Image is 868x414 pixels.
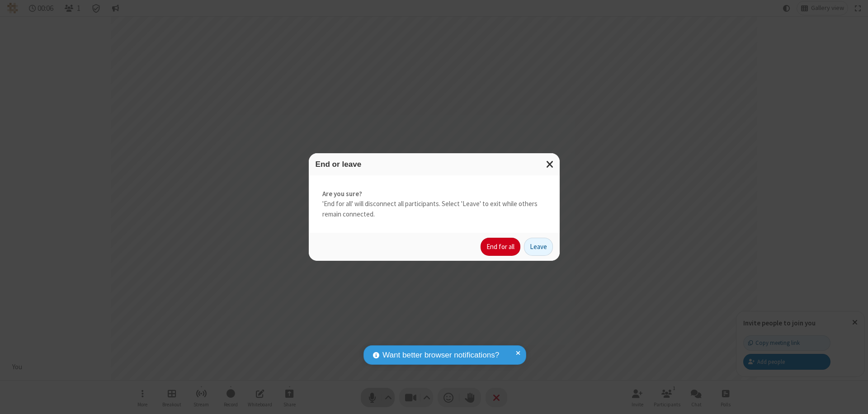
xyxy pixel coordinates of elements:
span: Want better browser notifications? [382,349,499,361]
h3: End or leave [316,160,553,169]
button: End for all [481,238,520,256]
div: 'End for all' will disconnect all participants. Select 'Leave' to exit while others remain connec... [309,175,560,233]
button: Leave [524,238,553,256]
button: Close modal [541,153,560,175]
strong: Are you sure? [322,189,546,199]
